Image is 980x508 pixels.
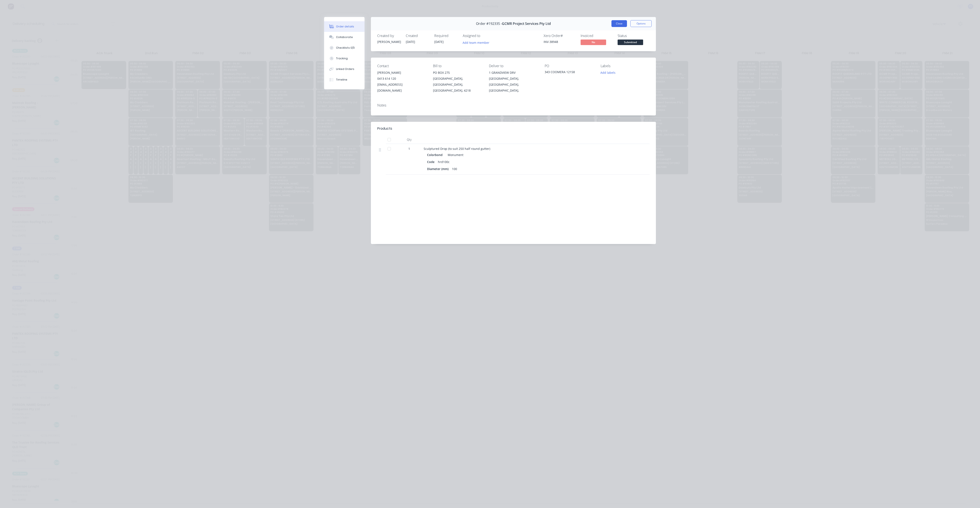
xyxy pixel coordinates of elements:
button: Timeline [324,74,365,85]
div: Assigned to [463,34,505,38]
div: Deliver to [489,64,538,68]
div: PO BOX 275 [433,70,482,76]
button: Checklists 0/0 [324,43,365,53]
div: Status [618,34,650,38]
div: Timeline [336,78,347,82]
div: Bill to [433,64,482,68]
div: Order details [336,25,354,28]
div: [PERSON_NAME] [377,70,426,76]
div: 100 [450,166,459,172]
div: INV-38948 [544,40,575,44]
div: Monument [446,152,463,158]
button: Order details [324,21,365,32]
div: Diameter (mm) [427,166,450,172]
div: 1 GRANDVIEW DRV[GEOGRAPHIC_DATA], [GEOGRAPHIC_DATA], [GEOGRAPHIC_DATA], [489,70,538,94]
div: Colorbond [427,152,444,158]
div: PO [545,64,594,68]
span: GCMR Project Services Pty Ltd [502,22,551,26]
div: Invoiced [581,34,612,38]
div: Collaborate [336,35,353,39]
div: [EMAIL_ADDRESS][DOMAIN_NAME] [377,82,426,94]
div: Tracking [336,57,348,60]
div: 0413 614 120 [377,76,426,82]
div: Required [434,34,458,38]
span: Sculptured Drop (to suit 250 half round gutter) [424,147,490,151]
button: Tracking [324,53,365,64]
button: Linked Orders [324,64,365,74]
div: Code [427,159,436,165]
div: [PERSON_NAME]0413 614 120[EMAIL_ADDRESS][DOMAIN_NAME] [377,70,426,94]
div: Created [406,34,429,38]
div: Notes [377,103,650,107]
div: Created by [377,34,401,38]
div: PO BOX 275[GEOGRAPHIC_DATA], [GEOGRAPHIC_DATA], [GEOGRAPHIC_DATA], 4218 [433,70,482,94]
div: Labels [601,64,650,68]
span: 1 [408,146,410,151]
span: No [581,40,606,45]
div: [GEOGRAPHIC_DATA], [GEOGRAPHIC_DATA], [GEOGRAPHIC_DATA], [489,76,538,94]
button: Collaborate [324,32,365,43]
div: Contact [377,64,426,68]
span: Submitted [618,40,643,45]
span: [DATE] [406,40,415,44]
div: hrd100c [436,159,451,165]
div: [GEOGRAPHIC_DATA], [GEOGRAPHIC_DATA], [GEOGRAPHIC_DATA], 4218 [433,76,482,94]
div: 343 COOMERA 12158 [545,70,594,76]
div: Qty [396,135,422,144]
button: Add team member [460,40,492,45]
div: Checklists 0/0 [336,46,355,50]
div: 1 GRANDVIEW DRV [489,70,538,76]
span: Order #192335 - [476,22,502,26]
div: [PERSON_NAME] [377,40,401,44]
button: Add team member [463,40,492,45]
button: Close [611,20,627,27]
button: Options [630,20,652,27]
div: Xero Order # [544,34,575,38]
button: Submitted [618,40,643,46]
div: Products [377,126,392,131]
div: Linked Orders [336,67,354,71]
span: [DATE] [434,40,444,44]
button: Add labels [598,70,618,75]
